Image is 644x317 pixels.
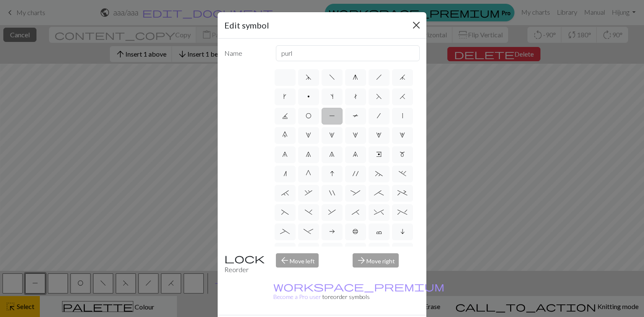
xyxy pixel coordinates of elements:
[353,132,358,138] span: 3
[375,170,383,177] span: ~
[351,190,360,196] span: :
[306,132,311,138] span: 1
[374,190,384,196] span: ;
[376,74,382,81] span: h
[282,112,288,119] span: J
[329,190,335,196] span: "
[306,112,312,119] span: O
[400,74,405,81] span: j
[400,93,405,100] span: H
[219,253,271,275] div: Reorder
[376,151,382,158] span: e
[280,228,290,235] span: _
[330,170,334,177] span: I
[329,132,335,138] span: 2
[219,45,271,61] label: Name
[374,209,384,216] span: ^
[282,151,288,158] span: 6
[283,93,286,100] span: k
[281,190,289,196] span: `
[306,74,312,81] span: d
[281,209,289,216] span: (
[306,151,311,158] span: 7
[306,170,311,177] span: G
[410,18,423,32] button: Close
[402,112,403,119] span: |
[400,132,405,138] span: 5
[329,74,335,81] span: f
[353,74,358,81] span: g
[282,132,288,138] span: 0
[330,93,333,100] span: s
[304,228,313,235] span: -
[400,151,405,158] span: m
[305,209,312,216] span: )
[273,281,444,292] span: workspace_premium
[273,283,444,300] a: Become a Pro user
[353,151,358,158] span: 9
[329,112,335,119] span: P
[354,93,357,100] span: t
[399,170,406,177] span: .
[353,228,358,235] span: b
[353,170,358,177] span: '
[283,170,287,177] span: n
[329,228,335,235] span: a
[376,93,382,100] span: F
[377,112,381,119] span: /
[307,93,310,100] span: p
[224,19,269,31] h5: Edit symbol
[273,283,444,300] small: to reorder symbols
[397,190,407,196] span: +
[328,209,336,216] span: &
[329,151,335,158] span: 8
[376,228,382,235] span: c
[305,190,312,196] span: ,
[353,112,358,119] span: T
[397,209,407,216] span: %
[400,228,405,235] span: i
[376,132,382,138] span: 4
